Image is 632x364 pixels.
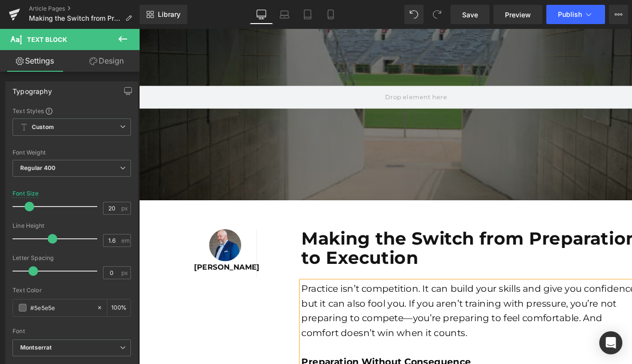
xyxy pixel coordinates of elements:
[558,11,582,18] span: Publish
[171,209,524,252] b: Making the Switch from Preparation to Execution
[30,302,92,313] input: Color
[121,270,129,276] span: px
[599,331,622,354] div: Open Intercom Messenger
[13,222,131,229] div: Line Height
[27,36,67,43] span: Text Block
[171,267,524,325] font: Practice isn’t competition. It can build your skills and give you confidence, but it can also foo...
[29,5,140,13] a: Article Pages
[427,5,447,24] button: Redo
[462,10,478,20] span: Save
[72,50,142,72] a: Design
[13,328,131,335] div: Font
[296,5,319,24] a: Tablet
[20,164,56,171] b: Regular 400
[546,5,605,24] button: Publish
[273,5,296,24] a: Laptop
[20,344,52,352] i: Montserrat
[29,14,121,22] span: Making the Switch from Preparation to Execution
[13,255,131,261] div: Letter Spacing
[319,5,342,24] a: Mobile
[609,5,628,24] button: More
[13,149,131,156] div: Font Weight
[121,237,129,244] span: em
[404,5,424,24] button: Undo
[32,123,54,131] b: Custom
[158,10,181,19] span: Library
[493,5,542,24] a: Preview
[13,287,131,294] div: Text Color
[140,5,187,24] a: New Library
[250,5,273,24] a: Desktop
[121,205,129,211] span: px
[13,190,39,197] div: Font Size
[13,82,52,95] div: Typography
[107,299,130,316] div: %
[171,344,349,356] b: Preparation Without Consequence
[58,246,127,255] strong: [PERSON_NAME]
[13,107,131,115] div: Text Styles
[505,10,531,20] span: Preview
